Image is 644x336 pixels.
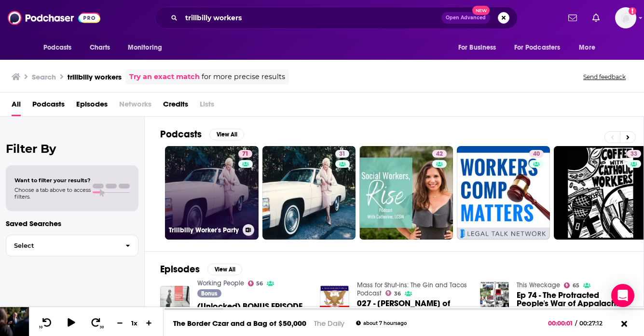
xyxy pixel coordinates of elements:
[611,284,634,307] div: Open Intercom Messenger
[356,321,407,326] div: about 7 hours ago
[68,72,122,81] h3: trillbilly workers
[197,302,309,319] a: (Unlocked) BONUS EPISODE #10 - Trillbilly Workers Party
[32,96,65,116] a: Podcasts
[629,7,636,15] svg: Add a profile image
[262,146,356,240] a: 31
[128,41,162,54] span: Monitoring
[452,39,508,57] button: open menu
[14,187,91,200] span: Choose a tab above to access filters.
[339,149,345,159] span: 31
[201,291,217,296] span: Bonus
[8,9,100,27] img: Podchaser - Follow, Share and Rate Podcasts
[320,285,349,315] img: 027 - Tom Sexton of Trillbilly Workers Party
[37,39,84,57] button: open menu
[517,281,560,289] a: This Wreckage
[160,128,244,140] a: PodcastsView All
[90,41,110,54] span: Charts
[357,299,468,316] a: 027 - Tom Sexton of Trillbilly Workers Party
[238,150,252,158] a: 71
[615,7,636,28] img: User Profile
[202,71,285,82] span: for more precise results
[160,128,202,140] h2: Podcasts
[580,73,629,81] button: Send feedback
[564,10,581,26] a: Show notifications dropdown
[458,41,496,54] span: For Business
[394,292,401,296] span: 36
[14,177,91,184] span: Want to filter your results?
[589,10,603,26] a: Show notifications dropdown
[197,279,244,287] a: Working People
[357,281,467,297] a: Mass for Shut-ins: The Gin and Tacos Podcast
[314,319,344,328] a: The Daily
[6,242,118,249] span: Select
[575,320,577,327] span: /
[441,12,490,24] button: Open AdvancedNew
[87,317,106,329] button: 30
[43,41,72,54] span: Podcasts
[564,282,579,288] a: 65
[457,146,550,240] a: 40
[121,39,175,57] button: open menu
[207,264,242,275] button: View All
[517,291,628,308] a: Ep 74 - The Protracted People's War of Appalachia w/ Trillbilly Workers Party
[533,149,540,159] span: 40
[160,286,190,315] img: (Unlocked) BONUS EPISODE #10 - Trillbilly Workers Party
[209,129,244,140] button: View All
[577,320,612,327] span: 00:27:12
[100,325,104,329] span: 30
[37,317,55,329] button: 10
[256,282,263,286] span: 56
[480,281,509,310] img: Ep 74 - The Protracted People's War of Appalachia w/ Trillbilly Workers Party
[6,219,138,228] p: Saved Searches
[630,149,637,159] span: 33
[446,15,486,20] span: Open Advanced
[242,149,248,159] span: 71
[548,320,575,327] span: 00:00:01
[385,290,401,296] a: 36
[163,96,188,116] a: Credits
[627,150,641,158] a: 33
[39,325,42,329] span: 10
[248,281,263,286] a: 56
[165,146,259,240] a: 71Trillbilly Worker's Party
[32,72,56,81] h3: Search
[514,41,561,54] span: For Podcasters
[508,39,575,57] button: open menu
[129,71,200,82] a: Try an exact match
[173,319,306,328] a: The Border Czar and a Bag of $50,000
[181,10,441,26] input: Search podcasts, credits, & more...
[573,283,579,288] span: 65
[6,235,138,256] button: Select
[160,263,200,275] h2: Episodes
[615,7,636,28] span: Logged in as JDulin
[357,299,468,316] span: 027 - [PERSON_NAME] of Trillbilly Workers Party
[6,142,138,156] h2: Filter By
[359,146,453,240] a: 42
[155,7,518,29] div: Search podcasts, credits, & more...
[432,150,447,158] a: 42
[579,41,595,54] span: More
[472,6,490,15] span: New
[529,150,544,158] a: 40
[160,263,242,275] a: EpisodesView All
[83,39,116,57] a: Charts
[169,226,239,234] h3: Trillbilly Worker's Party
[119,96,151,116] span: Networks
[12,96,21,116] a: All
[615,7,636,28] button: Show profile menu
[436,149,443,159] span: 42
[126,319,143,327] div: 1 x
[76,96,108,116] a: Episodes
[335,150,349,158] a: 31
[200,96,214,116] span: Lists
